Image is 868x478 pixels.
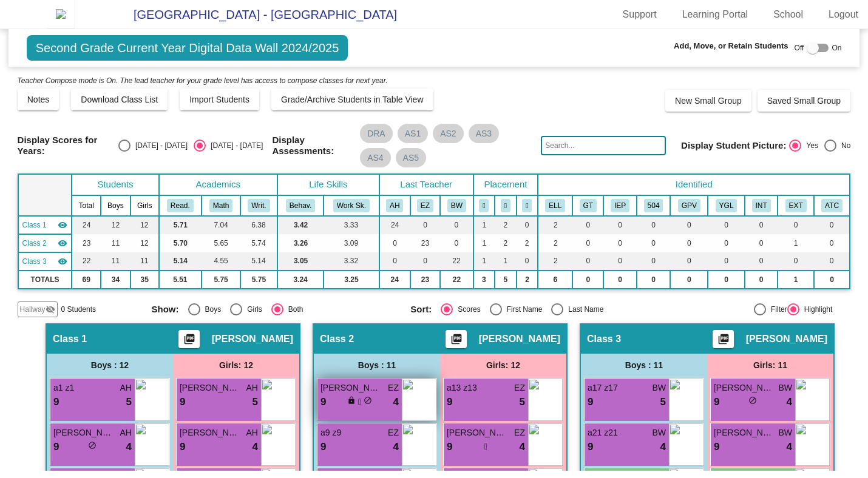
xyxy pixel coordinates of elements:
td: 0 [440,234,473,252]
th: Introvert [745,195,778,216]
span: 4 [787,394,792,410]
td: 22 [440,252,473,271]
mat-icon: picture_as_pdf [716,333,730,350]
mat-icon: picture_as_pdf [181,333,196,350]
td: 0 [670,216,708,234]
td: 1 [473,252,495,271]
td: 3.32 [324,252,379,271]
td: 34 [101,271,131,289]
span: Add, Move, or Retain Students [674,40,788,52]
td: 3.24 [277,271,324,289]
th: Girls [131,195,159,216]
td: 69 [72,271,100,289]
td: 0 [603,234,637,252]
td: TOTALS [18,271,72,289]
span: [PERSON_NAME] [180,426,240,439]
div: Boys [200,304,222,315]
a: Logout [819,5,868,24]
div: Girls [242,304,262,315]
span: 4 [393,394,399,410]
div: Yes [801,140,818,151]
span: 5 [126,394,132,410]
td: 3.05 [277,252,324,271]
td: 5.70 [159,234,202,252]
span: Class 3 [587,333,621,345]
div: Boys : 11 [581,354,707,378]
td: 0 [708,252,744,271]
td: 6.38 [240,216,277,234]
td: 0 [670,252,708,271]
th: Gifted and Talented [572,195,603,216]
td: 12 [131,216,159,234]
td: 2 [517,271,538,289]
th: Bill Williams [440,195,473,216]
td: 0 [778,216,814,234]
mat-chip: AS4 [360,148,390,167]
td: 1 [473,216,495,234]
td: 11 [101,252,131,271]
span: 4 [787,439,792,455]
td: 5.14 [240,252,277,271]
th: Boys [101,195,131,216]
span: 9 [588,439,593,455]
button: GPV [678,199,700,212]
td: 0 [572,252,603,271]
td: 1 [778,234,814,252]
td: 0 [745,252,778,271]
td: 5.75 [202,271,240,289]
td: 22 [440,271,473,289]
td: 2 [495,216,517,234]
td: 0 [708,216,744,234]
td: 35 [131,271,159,289]
div: First Name [502,304,543,315]
mat-radio-group: Select an option [410,303,660,315]
th: Young for Grade Level [708,195,744,216]
td: 0 [410,252,440,271]
div: [DATE] - [DATE] [131,140,188,151]
button: AH [386,199,403,212]
td: 24 [72,216,100,234]
td: 0 [603,216,637,234]
td: 11 [101,234,131,252]
span: 9 [180,394,185,410]
span: a21 z21 [588,426,648,439]
button: Print Students Details [446,330,467,348]
span: 9 [320,439,326,455]
mat-chip: AS5 [396,148,426,167]
td: 0 [778,252,814,271]
td: 1 [495,252,517,271]
span: 4 [660,439,666,455]
mat-icon: visibility [58,257,67,266]
span: Display Scores for Years: [18,135,109,157]
th: Identified [538,174,850,195]
td: 2 [538,252,572,271]
button: Print Students Details [713,330,734,348]
th: Keep away students [473,195,495,216]
td: 5.51 [159,271,202,289]
td: 12 [101,216,131,234]
td: 12 [131,234,159,252]
span: Show: [152,304,179,315]
span: BW [652,382,666,394]
button: INT [752,199,771,212]
button: Math [209,199,232,212]
span: BW [652,426,666,439]
span: [PERSON_NAME] [53,426,114,439]
span: Notes [27,95,50,104]
td: 5.14 [159,252,202,271]
mat-radio-group: Select an option [152,303,402,315]
td: 5.74 [240,234,277,252]
td: 3.42 [277,216,324,234]
td: 3.33 [324,216,379,234]
div: Girls: 12 [173,354,299,378]
span: 4 [126,439,132,455]
div: Last Name [563,304,603,315]
td: 0 [517,252,538,271]
span: 4 [253,439,258,455]
span: Sort: [410,304,432,315]
td: 0 [637,234,670,252]
span: 9 [320,394,326,410]
span: [PERSON_NAME] [714,382,775,394]
button: Grade/Archive Students in Table View [271,89,433,110]
td: Ellen Zion - No Class Name [18,234,72,252]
